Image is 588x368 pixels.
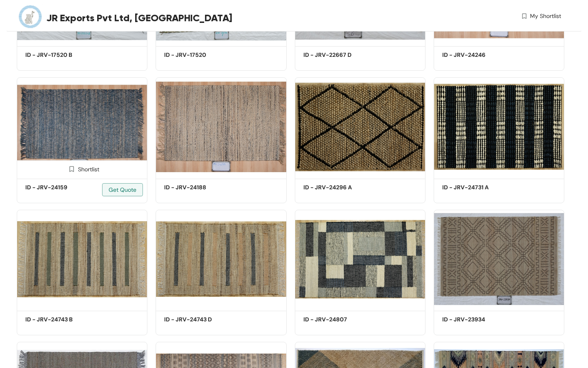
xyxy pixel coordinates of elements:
[65,165,99,173] div: Shortlist
[164,315,234,324] h5: ID - JRV-24743 D
[295,210,425,309] img: 0b6123bf-3e9b-42de-9a9f-0ff1007d2ede
[303,183,373,192] h5: ID - JRV-24296 A
[164,51,234,59] h5: ID - JRV-17520
[156,210,286,309] img: 6ba29560-42d7-4ba9-93df-b3e0bb144908
[442,315,512,324] h5: ID - JRV-23934
[434,210,564,309] img: 8ea3d410-b0fe-4a47-b9e4-2f08c68e6630
[68,165,76,173] img: Shortlist
[442,183,512,192] h5: ID - JRV-24731 A
[442,51,512,59] h5: ID - JRV-24246
[109,185,136,194] span: Get Quote
[156,77,286,176] img: 39e11f33-8653-4724-bb77-fd8c62646303
[303,315,373,324] h5: ID - JRV-24807
[303,51,373,59] h5: ID - JRV-22667 D
[25,183,95,192] h5: ID - JRV-24159
[25,51,95,59] h5: ID - JRV-17520 B
[530,12,561,20] span: My Shortlist
[164,183,234,192] h5: ID - JRV-24188
[25,315,95,324] h5: ID - JRV-24743 B
[17,3,43,30] img: Buyer Portal
[434,77,564,176] img: b86b0e08-f486-4d5c-8b5b-f04090deccbb
[295,77,425,176] img: 58567c42-37eb-4259-8688-a9eae8925a9c
[46,11,232,25] span: JR Exports Pvt Ltd, [GEOGRAPHIC_DATA]
[17,210,147,309] img: 9b4d73b4-7389-4ce4-9ad9-02dccf0564fb
[102,183,143,196] button: Get Quote
[521,12,528,20] img: wishlist
[17,77,147,176] img: b7a9bbba-18b8-46eb-828e-cc8403b3cb29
